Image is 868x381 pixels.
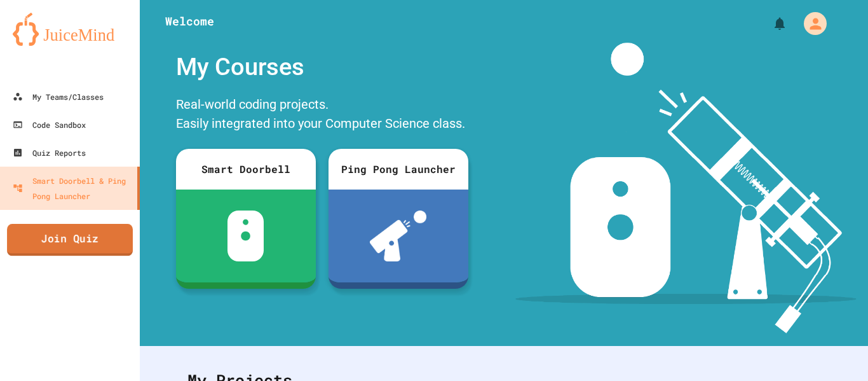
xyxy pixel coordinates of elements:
[515,43,856,333] img: banner-image-my-projects.png
[13,13,127,46] img: logo-orange.svg
[227,211,264,261] img: sdb-white.svg
[329,149,468,190] div: Ping Pong Launcher
[7,224,133,256] a: Join Quiz
[176,149,316,190] div: Smart Doorbell
[170,92,475,139] div: Real-world coding projects. Easily integrated into your Computer Science class.
[370,211,426,261] img: ppl-with-ball.png
[13,117,86,132] div: Code Sandbox
[749,13,790,34] div: My Notifications
[13,89,104,104] div: My Teams/Classes
[170,43,475,92] div: My Courses
[13,145,86,160] div: Quiz Reports
[13,173,132,204] div: Smart Doorbell & Ping Pong Launcher
[790,9,830,38] div: My Account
